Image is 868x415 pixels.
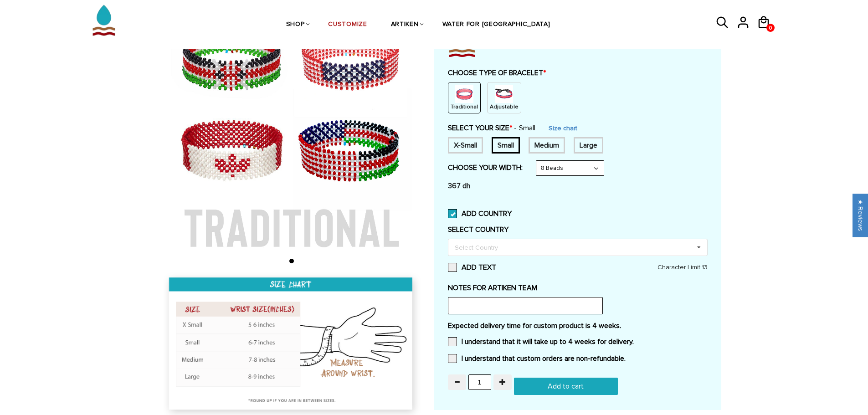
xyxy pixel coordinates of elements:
p: Traditional [451,103,478,111]
img: non-string.png [455,85,473,103]
label: ADD TEXT [448,263,708,272]
a: 0 [766,24,775,32]
label: I understand that custom orders are non-refundable. [448,354,626,363]
input: Add to cart [514,378,618,395]
label: I understand that it will take up to 4 weeks for delivery. [448,337,634,346]
p: Adjustable [490,103,519,111]
a: Size chart [549,124,577,132]
div: String [487,82,521,113]
label: Expected delivery time for custom product is 4 weeks. [448,321,708,330]
div: Non String [448,82,481,113]
a: CUSTOMIZE [328,1,367,48]
img: Traditional_2048x2048.jpg [161,4,423,266]
div: 7 inches [492,137,520,154]
span: 367 dh [448,181,470,190]
span: Small [514,123,535,133]
span: Character Limit: [657,263,708,272]
label: SELECT YOUR SIZE [448,123,535,133]
span: 13 [702,263,708,271]
label: SELECT COUNTRY [448,225,708,234]
label: CHOOSE TYPE OF BRACELET [448,68,708,77]
label: NOTES FOR ARTIKEN TEAM [448,283,708,292]
div: 8 inches [574,137,603,154]
img: string.PNG [495,85,513,103]
div: Click to open Judge.me floating reviews tab [853,194,868,237]
div: 7.5 inches [529,137,565,154]
a: SHOP [286,1,305,48]
label: CHOOSE YOUR WIDTH: [448,163,523,172]
label: ADD COUNTRY [448,209,512,218]
a: ARTIKEN [391,1,419,48]
div: Select Country [452,242,511,252]
a: WATER FOR [GEOGRAPHIC_DATA] [442,1,550,48]
li: Page dot 1 [289,259,294,263]
div: 6 inches [448,137,483,154]
span: 0 [766,22,775,34]
img: imgboder_100x.png [448,46,476,59]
